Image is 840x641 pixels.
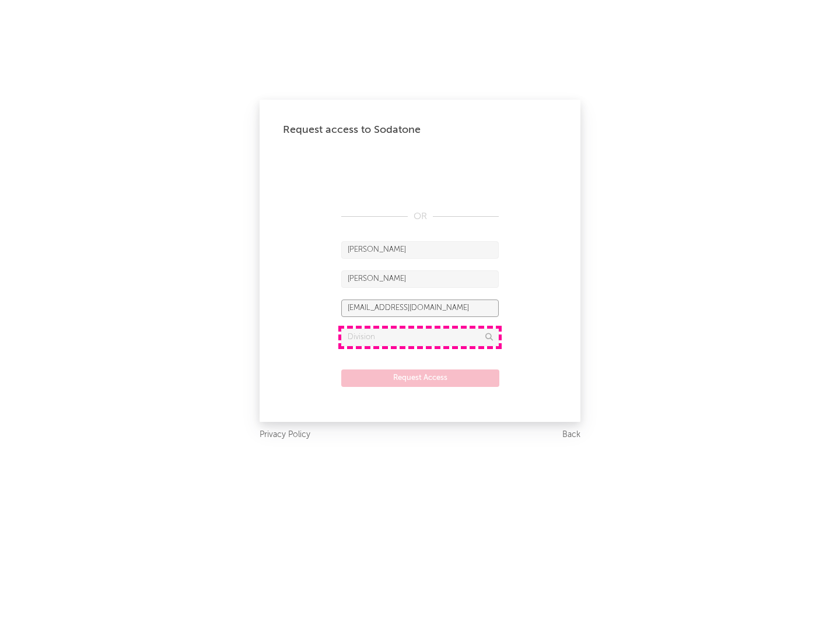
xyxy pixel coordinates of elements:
[341,270,499,288] input: Last Name
[341,241,499,259] input: First Name
[562,428,580,442] a: Back
[341,369,499,387] button: Request Access
[341,210,499,224] div: OR
[260,428,310,442] a: Privacy Policy
[341,300,499,317] input: Email
[283,123,557,137] div: Request access to Sodatone
[341,329,499,346] input: Division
